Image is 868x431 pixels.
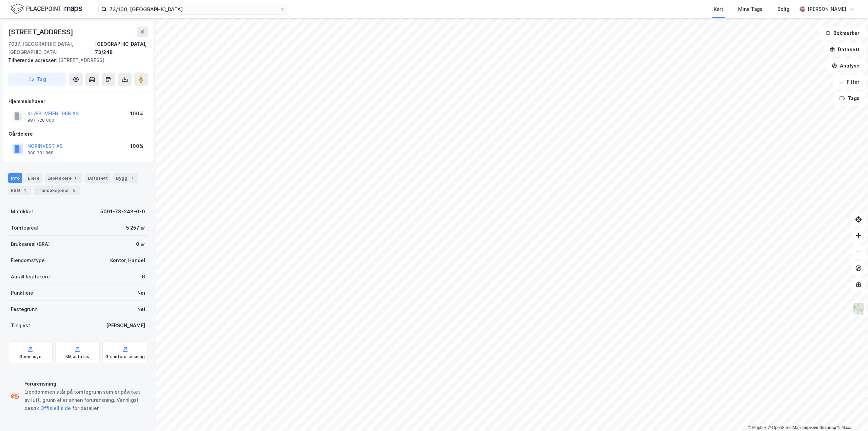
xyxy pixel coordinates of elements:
[808,5,846,13] div: [PERSON_NAME]
[137,289,145,297] div: Nei
[11,240,50,248] div: Bruksareal (BRA)
[126,224,145,232] div: 5 257 ㎡
[85,173,111,183] div: Datasett
[833,75,865,89] button: Filter
[834,398,868,431] iframe: Chat Widget
[834,398,868,431] div: Kontrollprogram for chat
[137,305,145,313] div: Nei
[8,130,147,138] div: Gårdeiere
[110,256,145,265] div: Kontor, Handel
[142,273,145,281] div: 6
[113,173,138,183] div: Bygg
[24,388,145,412] div: Eiendommen står på tomtegrunn som er påvirket av luft, grunn eller annen forurensning. Vennligst ...
[65,354,89,359] div: Miljøstatus
[11,305,37,313] div: Festegrunn
[834,92,865,105] button: Tags
[8,185,31,195] div: ESG
[129,175,136,181] div: 1
[100,208,145,216] div: 5001-73-248-0-0
[130,110,143,118] div: 100%
[71,187,77,194] div: 5
[27,118,54,123] div: 987 728 000
[8,97,147,105] div: Hjemmelshaver
[105,354,145,359] div: Grunnforurensning
[130,142,143,150] div: 100%
[11,256,45,265] div: Eiendomstype
[803,425,836,430] a: Improve this map
[21,187,28,194] div: 1
[714,5,723,13] div: Kart
[73,175,80,181] div: 6
[768,425,801,430] a: OpenStreetMap
[826,59,865,73] button: Analyse
[8,40,95,56] div: 7037, [GEOGRAPHIC_DATA], [GEOGRAPHIC_DATA]
[106,321,145,330] div: [PERSON_NAME]
[11,224,38,232] div: Tomteareal
[8,26,75,37] div: [STREET_ADDRESS]
[11,208,33,216] div: Matrikkel
[8,57,58,63] span: Tilhørende adresser:
[820,26,865,40] button: Bokmerker
[748,425,767,430] a: Mapbox
[824,43,865,56] button: Datasett
[107,4,280,14] input: Søk på adresse, matrikkel, gårdeiere, leietakere eller personer
[11,289,33,297] div: Punktleie
[25,173,42,183] div: Eiere
[777,5,789,13] div: Bolig
[852,302,865,315] img: Z
[11,321,30,330] div: Tinglyst
[95,40,148,56] div: [GEOGRAPHIC_DATA], 73/248
[27,150,54,156] div: 980 281 868
[8,56,142,64] div: [STREET_ADDRESS]
[34,185,80,195] div: Transaksjoner
[24,380,145,388] div: Forurensning
[8,73,66,86] button: Tag
[11,3,82,15] img: logo.f888ab2527a4732fd821a326f86c7f29.svg
[45,173,82,183] div: Leietakere
[136,240,145,248] div: 0 ㎡
[8,173,22,183] div: Info
[11,273,50,281] div: Antall leietakere
[19,354,41,359] div: Geoinnsyn
[738,5,763,13] div: Mine Tags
